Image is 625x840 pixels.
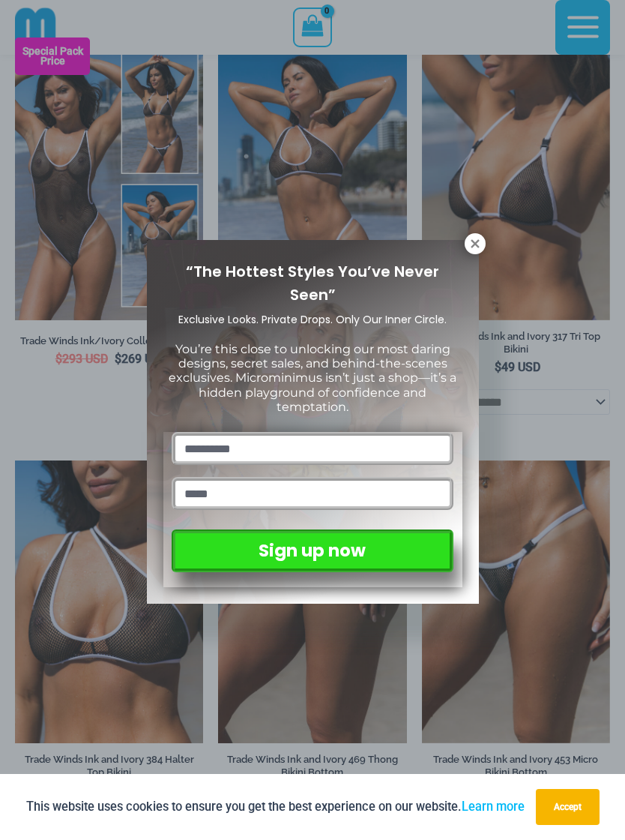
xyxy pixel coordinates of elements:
span: “The Hottest Styles You’ve Never Seen” [186,261,439,305]
p: This website uses cookies to ensure you get the best experience on our website. [26,796,525,817]
button: Accept [536,789,600,825]
span: You’re this close to unlocking our most daring designs, secret sales, and behind-the-scenes exclu... [169,342,456,414]
a: Learn more [462,799,525,814]
button: Sign up now [172,529,453,572]
button: Close [465,233,486,254]
span: Exclusive Looks. Private Drops. Only Our Inner Circle. [178,312,447,327]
